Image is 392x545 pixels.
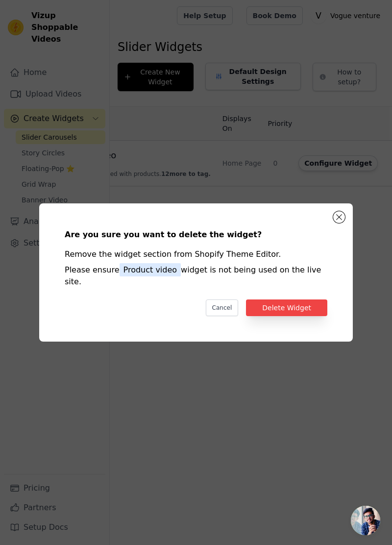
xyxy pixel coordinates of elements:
a: Open chat [351,506,380,535]
span: Product video [120,263,181,276]
div: Remove the widget section from Shopify Theme Editor. [65,248,327,260]
button: Close modal [333,211,345,223]
button: Delete Widget [246,299,327,316]
button: Cancel [206,299,239,316]
div: Are you sure you want to delete the widget? [65,229,327,241]
div: Please ensure widget is not being used on the live site. [65,264,327,288]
